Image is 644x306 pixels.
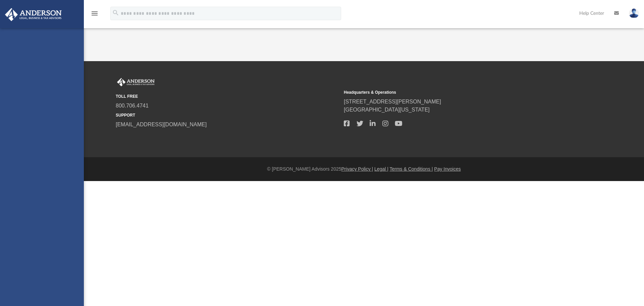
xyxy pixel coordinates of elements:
a: 800.706.4741 [116,103,149,108]
a: Legal | [374,166,388,172]
img: Anderson Advisors Platinum Portal [3,8,64,21]
small: Headquarters & Operations [344,89,567,95]
img: Anderson Advisors Platinum Portal [116,78,156,87]
a: Terms & Conditions | [390,166,433,172]
a: menu [91,13,99,17]
a: [GEOGRAPHIC_DATA][US_STATE] [344,107,430,113]
div: © [PERSON_NAME] Advisors 2025 [84,166,644,173]
small: SUPPORT [116,112,339,118]
a: Privacy Policy | [341,166,373,172]
img: User Pic [629,8,639,18]
i: menu [91,9,99,17]
a: [STREET_ADDRESS][PERSON_NAME] [344,99,441,104]
a: Pay Invoices [434,166,461,172]
i: search [112,9,119,16]
small: TOLL FREE [116,93,339,99]
a: [EMAIL_ADDRESS][DOMAIN_NAME] [116,122,207,127]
